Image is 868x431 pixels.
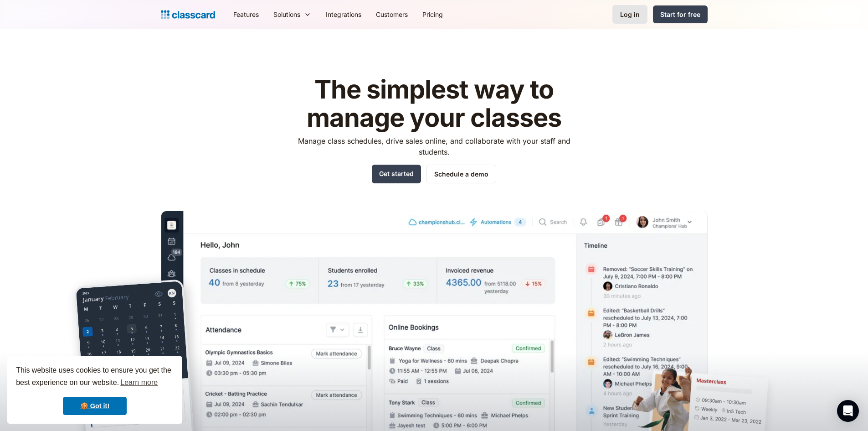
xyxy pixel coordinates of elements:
[415,4,450,25] a: Pricing
[837,400,859,422] div: Open Intercom Messenger
[612,5,647,24] a: Log in
[289,135,579,157] p: Manage class schedules, drive sales online, and collaborate with your staff and students.
[426,165,496,183] a: Schedule a demo
[119,376,159,389] a: learn more about cookies
[226,4,266,25] a: Features
[273,10,300,19] div: Solutions
[653,5,708,23] a: Start for free
[289,76,579,132] h1: The simplest way to manage your classes
[16,365,174,389] span: This website uses cookies to ensure you get the best experience on our website.
[620,10,640,19] div: Log in
[369,4,415,25] a: Customers
[7,356,182,424] div: cookieconsent
[63,397,127,415] a: dismiss cookie message
[660,10,700,19] div: Start for free
[372,165,421,183] a: Get started
[318,4,369,25] a: Integrations
[266,4,318,25] div: Solutions
[161,8,215,21] a: home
